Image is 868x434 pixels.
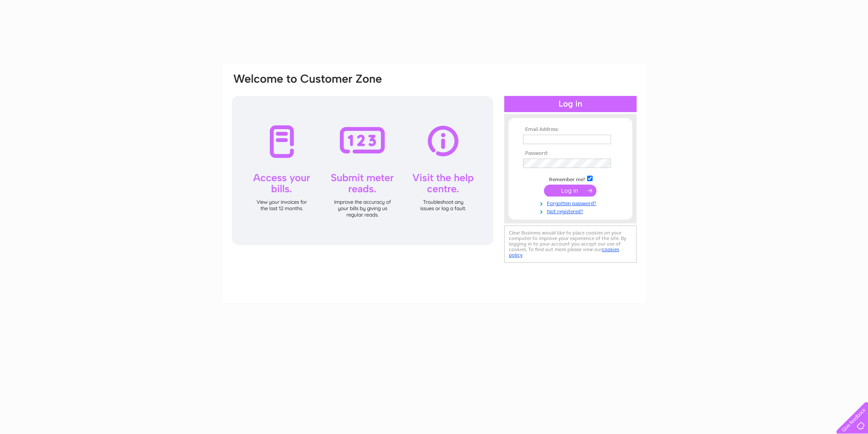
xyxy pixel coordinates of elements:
div: Clear Business would like to place cookies on your computer to improve your experience of the sit... [504,226,637,263]
td: Remember me? [521,174,620,183]
th: Password: [521,150,620,156]
th: Email Address: [521,127,620,133]
input: Submit [544,185,596,197]
a: Forgotten password? [523,199,620,207]
a: Not registered? [523,207,620,215]
a: cookies policy [509,246,619,258]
